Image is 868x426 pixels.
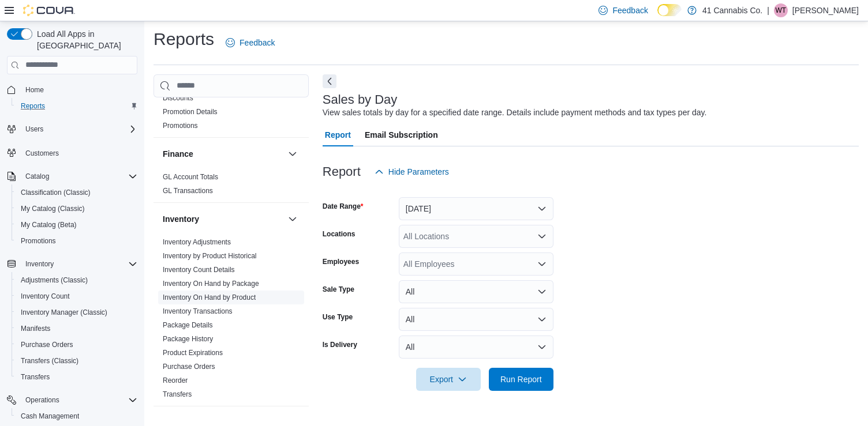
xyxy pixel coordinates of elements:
h3: Report [323,165,361,179]
button: Promotions [12,233,142,249]
span: My Catalog (Classic) [21,204,85,213]
button: Users [21,122,48,136]
span: Promotions [21,236,56,246]
button: Cash Management [12,408,142,424]
span: Classification (Classic) [16,186,137,199]
p: 41 Cannabis Co. [702,3,762,17]
p: [PERSON_NAME] [792,3,859,17]
button: Next [323,74,336,88]
span: Promotion Details [163,107,218,116]
label: Date Range [323,202,364,211]
button: Transfers (Classic) [12,353,142,369]
button: Finance [163,148,283,160]
a: Product Expirations [163,349,223,357]
span: Cash Management [16,409,137,423]
span: Inventory Count [16,289,137,303]
span: My Catalog (Classic) [16,202,137,216]
a: Cash Management [16,409,84,423]
span: GL Transactions [163,186,213,195]
button: Purchase Orders [12,337,142,353]
button: Reports [12,98,142,114]
span: Hide Parameters [388,166,449,178]
label: Is Delivery [323,340,357,349]
button: Inventory Count [12,288,142,304]
button: Hide Parameters [370,160,454,183]
div: Wendy Thompson [774,3,788,17]
span: Promotions [163,121,198,130]
input: Dark Mode [657,4,682,16]
span: Catalog [21,169,137,183]
h3: Finance [163,148,193,160]
span: Reports [16,99,137,113]
a: Reports [16,99,50,113]
span: Report [325,123,351,146]
img: Cova [23,5,75,16]
div: Finance [154,170,309,202]
a: GL Account Totals [163,173,218,181]
span: Inventory On Hand by Product [163,293,256,302]
a: Purchase Orders [163,363,215,371]
span: Transfers (Classic) [16,354,137,368]
button: All [399,335,553,359]
span: Export [423,368,474,391]
label: Employees [323,257,359,266]
span: Inventory Manager (Classic) [21,308,107,317]
a: Purchase Orders [16,338,78,352]
button: Classification (Classic) [12,184,142,201]
span: Inventory On Hand by Package [163,279,259,288]
div: Discounts & Promotions [154,91,309,137]
label: Use Type [323,312,353,322]
button: Inventory [2,256,142,272]
span: WT [776,3,787,17]
span: Home [21,82,137,97]
a: Promotion Details [163,108,218,116]
button: Inventory Manager (Classic) [12,304,142,321]
button: Inventory [286,212,300,226]
a: Transfers [163,390,192,398]
span: Customers [25,149,59,158]
a: Manifests [16,322,55,335]
a: Adjustments (Classic) [16,273,92,287]
button: Home [2,81,142,98]
a: Inventory Manager (Classic) [16,306,112,319]
div: Inventory [154,235,309,406]
span: Manifests [21,324,50,333]
a: My Catalog (Beta) [16,218,81,232]
span: Purchase Orders [163,362,215,371]
span: Purchase Orders [16,338,137,352]
a: Inventory Adjustments [163,238,231,246]
h1: Reports [154,28,214,51]
a: Transfers [16,370,54,384]
button: My Catalog (Beta) [12,217,142,233]
a: Package Details [163,321,213,329]
span: Discounts [163,93,193,103]
span: My Catalog (Beta) [16,218,137,232]
span: Feedback [612,5,648,16]
a: My Catalog (Classic) [16,202,89,216]
a: Inventory by Product Historical [163,252,257,260]
span: Purchase Orders [21,340,73,349]
h3: Inventory [163,213,199,225]
span: GL Account Totals [163,172,218,182]
a: Promotions [163,122,198,130]
span: Dark Mode [657,16,658,17]
span: My Catalog (Beta) [21,220,77,229]
span: Email Subscription [365,123,438,146]
span: Inventory Manager (Classic) [16,306,137,319]
a: Inventory On Hand by Product [163,293,256,301]
button: Adjustments (Classic) [12,272,142,288]
span: Adjustments (Classic) [16,273,137,287]
span: Load All Apps in [GEOGRAPHIC_DATA] [32,28,137,51]
span: Cash Management [21,412,79,421]
a: Discounts [163,94,193,102]
span: Inventory Transactions [163,307,233,316]
button: Operations [2,392,142,408]
span: Operations [21,393,137,407]
a: Transfers (Classic) [16,354,83,368]
button: Users [2,121,142,137]
a: Package History [163,335,213,343]
span: Reorder [163,376,188,385]
a: Inventory Count [16,289,74,303]
button: Open list of options [537,259,547,269]
a: Home [21,83,48,97]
